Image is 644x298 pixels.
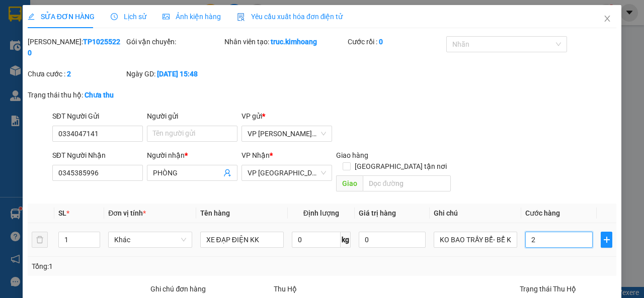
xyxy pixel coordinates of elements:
[54,54,81,64] span: PHÒNG
[359,209,396,217] span: Giá trị hàng
[126,36,223,47] div: Gói vận chuyển:
[28,13,35,20] span: edit
[223,169,231,177] span: user-add
[237,13,245,21] img: icon
[52,111,143,122] div: SĐT Người Gửi
[200,232,284,248] input: VD: Bàn, Ghế
[348,36,444,47] div: Cước rồi :
[28,36,124,58] div: [PERSON_NAME]:
[85,91,114,99] b: Chưa thu
[114,232,186,247] span: Khác
[379,38,383,46] b: 0
[157,70,198,78] b: [DATE] 15:48
[111,13,146,21] span: Lịch sử
[28,13,95,21] span: SỬA ĐƠN HÀNG
[336,151,368,159] span: Giao hàng
[351,161,451,172] span: [GEOGRAPHIC_DATA] tận nơi
[242,151,270,159] span: VP Nhận
[4,65,133,75] span: GIAO:
[341,232,351,248] span: kg
[603,15,611,23] span: close
[4,54,81,64] span: 0345385996 -
[52,150,143,161] div: SĐT Người Nhận
[336,175,363,191] span: Giao
[163,13,170,20] span: picture
[28,89,149,101] div: Trạng thái thu hộ:
[248,165,326,180] span: VP Bình Phú
[363,175,450,191] input: Dọc đường
[108,209,146,217] span: Đơn vị tính
[303,209,339,217] span: Định lượng
[593,5,621,33] button: Close
[601,232,612,248] button: plus
[237,13,343,21] span: Yêu cầu xuất hóa đơn điện tử
[430,204,521,223] th: Ghi chú
[26,65,133,75] span: KO BAO TRẦY BỂ- BỂ KO ĐỀN
[28,68,124,79] div: Chưa cước :
[58,209,66,217] span: SL
[224,36,346,47] div: Nhân viên tạo:
[274,285,297,293] span: Thu Hộ
[248,126,326,141] span: VP Trần Phú (Hàng)
[4,43,147,53] p: NHẬN:
[126,68,223,79] div: Ngày GD:
[271,38,317,46] b: truc.kimhoang
[147,150,237,161] div: Người nhận
[4,20,147,39] p: GỬI:
[67,70,71,78] b: 2
[32,261,250,272] div: Tổng: 1
[111,13,118,20] span: clock-circle
[601,236,612,244] span: plus
[4,20,94,39] span: VP [PERSON_NAME] ([GEOGRAPHIC_DATA]) -
[434,232,517,248] input: Ghi Chú
[242,111,332,122] div: VP gửi
[200,209,230,217] span: Tên hàng
[520,283,616,294] div: Trạng thái Thu Hộ
[150,285,206,293] label: Ghi chú đơn hàng
[28,43,118,53] span: VP [GEOGRAPHIC_DATA]
[525,209,560,217] span: Cước hàng
[32,232,48,248] button: delete
[147,111,237,122] div: Người gửi
[163,13,221,21] span: Ảnh kiện hàng
[34,6,117,15] strong: BIÊN NHẬN GỬI HÀNG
